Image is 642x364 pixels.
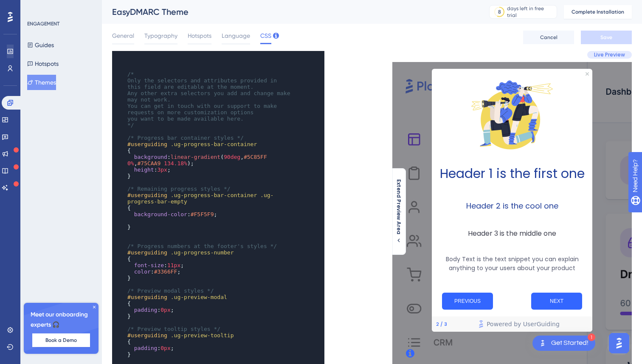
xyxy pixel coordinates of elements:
[127,211,217,217] span: : ;
[127,262,184,268] span: : ;
[244,154,267,160] span: #5C85FF
[127,243,277,249] span: /* Progress numbers at the footer's styles */
[27,56,59,71] button: Hotspots
[46,166,193,177] h3: Header 3 is the middle one
[127,249,167,256] span: #userguiding
[581,31,632,44] button: Save
[32,333,90,347] button: Book a Demo
[395,179,402,234] span: Extend Preview Area
[134,211,187,217] span: background-color
[46,193,193,211] p: Body Text is the text snippet you can explain anything to your users about your product
[127,307,174,313] span: : ;
[127,154,270,166] span: : ( , , );
[44,259,55,265] div: Step 2 of 3
[127,275,131,281] span: }
[134,262,164,268] span: font-size
[171,154,220,160] span: linear-gradient
[594,51,625,58] span: Live Preview
[523,31,574,44] button: Cancel
[606,330,632,356] iframe: UserGuiding AI Assistant Launcher
[127,339,131,345] span: {
[134,154,167,160] span: background
[45,337,77,344] span: Book a Demo
[572,8,624,15] span: Complete Installation
[127,268,180,275] span: : ;
[127,160,134,166] span: 0%
[46,138,193,150] h2: Header 2 is the cool one
[160,345,170,351] span: 0px
[164,160,187,166] span: 134.18%
[171,249,234,256] span: .ug-progress-number
[127,351,131,358] span: }
[538,338,548,348] img: launcher-image-alternative-text
[507,5,554,19] div: days left in free trial
[127,313,131,319] span: }
[171,332,234,339] span: .ug-preview-tooltip
[127,166,171,173] span: : ;
[127,205,131,211] span: {
[171,141,257,147] span: .ug-progress-bar-container
[551,339,588,348] div: Get Started!
[127,332,167,339] span: #userguiding
[127,186,231,192] span: /* Remaining progress styles */
[77,10,162,95] img: Modal Media
[134,307,158,313] span: padding
[27,37,54,53] button: Guides
[191,211,214,217] span: #F5F5F9
[498,8,501,15] div: 8
[540,34,558,41] span: Cancel
[127,224,131,230] span: }
[50,231,101,248] button: Previous
[127,300,131,307] span: {
[127,135,244,141] span: /* Progress bar container styles */
[127,288,214,294] span: /* Preview modal styles */
[154,268,177,275] span: #3366FF
[139,231,190,248] button: Next
[564,5,632,19] button: Complete Installation
[127,90,293,103] span: Any other extra selectors you add and change make may not work.
[39,254,200,270] div: Footer
[134,345,158,351] span: padding
[588,333,595,341] div: 1
[137,160,160,166] span: #75CAA9
[127,141,167,147] span: #userguiding
[127,294,167,300] span: #userguiding
[20,2,53,12] span: Need Help?
[127,116,244,122] span: you want to be made available here.
[112,6,468,18] div: EasyDMARC Theme
[127,77,280,90] span: Only the selectors and attributes provided in this field are editable at the moment.
[134,268,151,275] span: color
[27,20,59,27] div: ENGAGEMENT
[144,31,177,41] span: Typography
[260,31,271,41] span: CSS
[127,256,131,262] span: {
[127,173,131,179] span: }
[27,75,56,90] button: Themes
[188,31,211,41] span: Hotspots
[171,192,257,198] span: .ug-progress-bar-container
[171,294,227,300] span: .ug-preview-modal
[127,326,220,332] span: /* Preview tooltip styles */
[224,154,240,160] span: 90deg
[127,345,174,351] span: : ;
[600,34,612,41] span: Save
[31,310,92,330] span: Meet our onboarding experts 🎧
[127,192,167,198] span: #userguiding
[222,31,250,41] span: Language
[112,31,134,41] span: General
[94,257,167,267] span: Powered by UserGuiding
[392,179,405,244] button: Extend Preview Area
[134,166,154,173] span: height
[127,192,273,205] span: .ug-progress-bar-empty
[127,103,280,116] span: You can get in touch with our support to make requests on more customization options
[532,336,595,351] div: Open Get Started! checklist, remaining modules: 1
[167,262,180,268] span: 11px
[127,147,131,154] span: {
[160,307,170,313] span: 0px
[193,10,197,14] div: Close Preview
[46,102,193,121] h1: Header 1 is the first one
[157,166,167,173] span: 3px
